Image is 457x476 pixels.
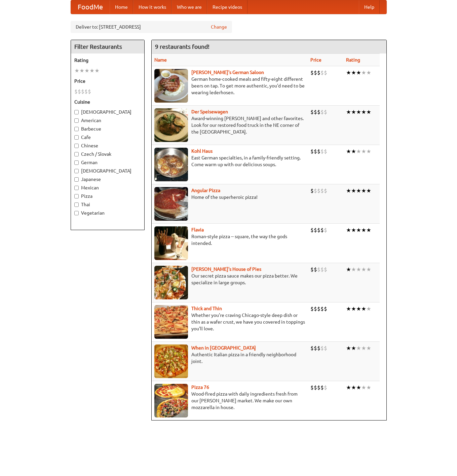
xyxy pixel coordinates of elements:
input: Japanese [74,177,79,182]
a: Home [110,0,133,14]
a: Recipe videos [207,0,247,14]
li: $ [324,148,327,155]
li: ★ [356,187,361,194]
a: Flavia [191,227,204,232]
li: ★ [346,384,351,391]
label: Mexican [74,184,141,191]
li: ★ [361,108,366,116]
li: $ [310,266,314,273]
li: ★ [356,108,361,116]
li: $ [324,384,327,391]
li: ★ [346,108,351,116]
input: Cafe [74,135,79,140]
input: Mexican [74,186,79,190]
li: ★ [361,187,366,194]
li: $ [314,187,317,194]
label: Thai [74,201,141,208]
h5: Price [74,78,141,84]
label: Cafe [74,134,141,141]
li: ★ [366,384,371,391]
li: ★ [346,305,351,313]
li: $ [317,384,320,391]
li: $ [317,344,320,352]
li: $ [88,88,91,95]
li: $ [320,266,324,273]
li: $ [324,344,327,352]
li: ★ [351,108,356,116]
li: ★ [351,69,356,76]
input: Pizza [74,194,79,198]
li: ★ [361,69,366,76]
a: Help [359,0,380,14]
li: $ [320,384,324,391]
li: $ [317,69,320,76]
a: Price [310,57,321,63]
li: $ [78,88,81,95]
input: Chinese [74,144,79,148]
a: When in [GEOGRAPHIC_DATA] [191,345,256,351]
a: Pizza 76 [191,385,209,390]
li: ★ [346,187,351,194]
li: $ [317,305,320,313]
label: Vegetarian [74,210,141,216]
li: ★ [366,148,371,155]
a: Thick and Thin [191,306,222,311]
img: wheninrome.jpg [154,344,188,378]
input: Czech / Slovak [74,152,79,156]
li: ★ [346,344,351,352]
a: FoodMe [71,0,110,14]
li: $ [81,88,84,95]
img: pizza76.jpg [154,384,188,417]
li: ★ [356,344,361,352]
img: luigis.jpg [154,266,188,299]
input: [DEMOGRAPHIC_DATA] [74,110,79,114]
a: Who we are [172,0,207,14]
li: ★ [366,344,371,352]
li: $ [310,226,314,234]
li: ★ [366,305,371,313]
a: How it works [133,0,172,14]
li: $ [314,266,317,273]
ng-pluralize: 9 restaurants found! [155,43,210,50]
li: ★ [361,226,366,234]
label: Japanese [74,176,141,183]
p: Home of the superheroic pizza! [154,194,305,200]
input: American [74,118,79,123]
li: $ [310,69,314,76]
img: thick.jpg [154,305,188,339]
li: $ [314,226,317,234]
a: [PERSON_NAME]'s House of Pies [191,266,261,272]
li: ★ [351,384,356,391]
p: East German specialties, in a family-friendly setting. Come warm up with our delicious soups. [154,154,305,168]
li: ★ [366,266,371,273]
li: ★ [74,67,79,74]
label: Chinese [74,142,141,149]
img: angular.jpg [154,187,188,221]
a: Rating [346,57,360,63]
li: ★ [361,148,366,155]
label: Czech / Slovak [74,151,141,157]
img: speisewagen.jpg [154,108,188,142]
input: [DEMOGRAPHIC_DATA] [74,169,79,173]
li: ★ [366,187,371,194]
li: ★ [361,384,366,391]
label: [DEMOGRAPHIC_DATA] [74,109,141,115]
label: American [74,117,141,124]
li: $ [74,88,78,95]
li: ★ [351,187,356,194]
li: ★ [351,344,356,352]
li: $ [324,187,327,194]
li: $ [310,344,314,352]
b: Der Speisewagen [191,109,228,114]
li: ★ [356,305,361,313]
li: $ [317,187,320,194]
a: Kohl Haus [191,148,213,154]
h4: Filter Restaurants [71,40,144,53]
li: $ [320,148,324,155]
b: Angular Pizza [191,188,220,193]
